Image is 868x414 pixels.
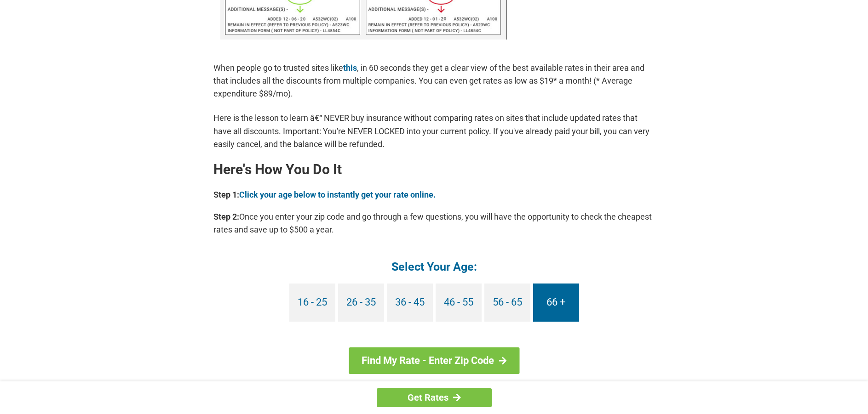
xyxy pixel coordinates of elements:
a: Get Rates [377,388,492,407]
a: Click your age below to instantly get your rate online. [239,190,436,199]
p: Here is the lesson to learn â€“ NEVER buy insurance without comparing rates on sites that include... [213,112,655,150]
a: this [343,63,357,73]
p: Once you enter your zip code and go through a few questions, you will have the opportunity to che... [213,210,655,236]
a: 56 - 65 [484,284,530,322]
h2: Here's How You Do It [213,162,655,177]
a: Find My Rate - Enter Zip Code [349,347,519,374]
p: When people go to trusted sites like , in 60 seconds they get a clear view of the best available ... [213,62,655,100]
b: Step 2: [213,212,239,221]
b: Step 1: [213,190,239,199]
h4: Select Your Age: [213,259,655,274]
a: 26 - 35 [338,284,384,322]
a: 66 + [533,284,579,322]
a: 46 - 55 [436,284,482,322]
a: 16 - 25 [289,284,335,322]
a: 36 - 45 [387,284,433,322]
